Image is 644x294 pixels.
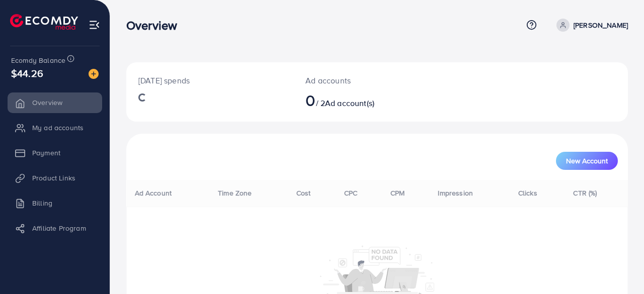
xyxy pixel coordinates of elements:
span: $44.26 [11,66,43,80]
span: New Account [566,157,608,164]
span: Ad account(s) [325,97,374,109]
a: [PERSON_NAME] [552,19,628,32]
span: Ecomdy Balance [11,55,65,65]
img: menu [89,19,100,31]
h2: / 2 [305,90,407,110]
h3: Overview [126,18,185,33]
img: logo [10,14,78,30]
p: Ad accounts [305,74,407,86]
span: 0 [305,88,315,112]
p: [DATE] spends [138,74,281,86]
img: image [89,69,99,79]
button: New Account [556,152,618,170]
p: [PERSON_NAME] [574,19,628,31]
